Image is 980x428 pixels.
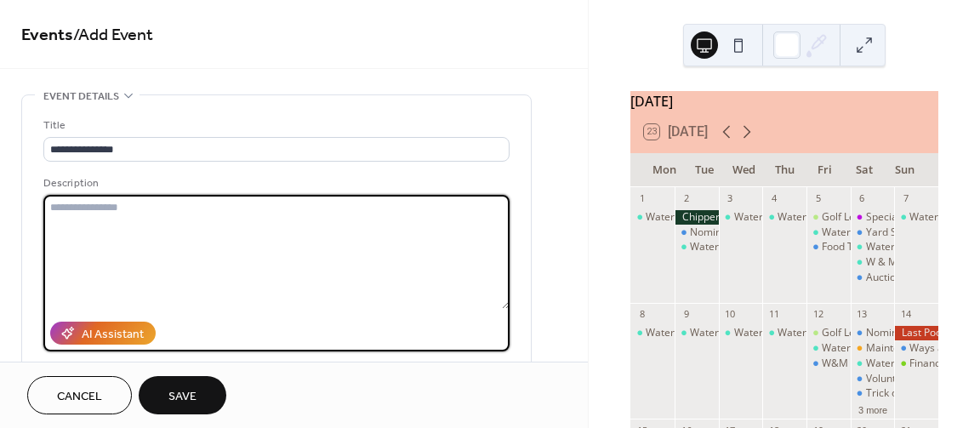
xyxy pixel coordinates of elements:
div: Water Aerobics [734,326,807,340]
div: Thu [765,153,805,187]
div: 10 [724,308,737,321]
div: Auction [851,271,895,285]
div: Water Aerobics [866,240,939,254]
div: Water Aerobics [630,210,675,225]
div: Mon [644,153,684,187]
div: Sun [885,153,925,187]
span: Save [168,388,197,406]
div: 3 [724,192,737,205]
button: Cancel [27,376,132,414]
div: 2 [680,192,692,205]
div: Wed [724,153,764,187]
div: Water Aerobics [719,210,763,225]
div: Sat [845,153,885,187]
div: Fri [805,153,845,187]
div: 12 [812,308,824,321]
div: Food Truck at Teen Center [822,240,947,254]
div: Water Aerobics [675,240,719,254]
div: Golf League - Stoughton Acres [806,326,851,340]
div: Golf League - Bedford Trails [806,210,851,225]
div: 9 [680,308,692,321]
div: Food Truck at Teen Center [806,240,851,254]
div: Maintenance Committee Meeting [851,341,895,356]
div: Water Aerobics [851,357,895,371]
div: Golf League - Stoughton Acres [822,326,966,340]
a: Events [21,19,73,52]
div: Nominating Committee Meeting [690,225,842,240]
div: Ways and Means Committee Meeting [894,341,938,356]
div: Water Aerobics [646,210,719,225]
div: Water Aerobics [851,240,895,254]
div: Water Aerobics [646,326,719,340]
div: Water Aerobics [822,341,895,356]
div: Water Aerobics [675,326,719,340]
div: AI Assistant [82,326,144,344]
div: Auction [866,271,902,285]
div: [DATE] [630,91,938,111]
div: Water Aerobics [778,210,851,225]
div: Nominating Committee Meeting [675,225,719,240]
div: Trick or Treat [866,386,930,401]
div: 7 [899,192,912,205]
div: Water Aerobics [690,326,763,340]
div: 14 [899,308,912,321]
div: 1 [635,192,648,205]
div: Water Aerobics [866,357,939,371]
div: 13 [856,308,869,321]
div: W & M Hot Sausage, Hoagies & More [851,255,895,270]
span: Cancel [57,388,102,406]
div: Finance Committee Meeting [894,357,938,371]
div: Trick or Treat [851,386,895,401]
button: AI Assistant [50,322,156,345]
div: Water Aerobics [806,225,851,240]
div: Title [43,117,506,134]
div: Water Aerobics [822,225,895,240]
div: Volunteer Luncheon [866,372,960,386]
div: Water Aerobics [719,326,763,340]
div: Description [43,174,506,192]
span: Event details [43,88,119,106]
button: 3 more [852,402,894,416]
div: 8 [635,308,648,321]
div: W&M - Mums for Sales- MINI GOLF [806,357,851,371]
div: Yard Sale [866,225,911,240]
div: Water Aerobics [806,341,851,356]
div: Water Aerobics [762,210,806,225]
div: Water Aerobics [630,326,675,340]
div: 5 [812,192,824,205]
div: 4 [767,192,780,205]
div: 11 [767,308,780,321]
div: Special Projects Meeting [851,210,895,225]
div: Volunteer Luncheon [851,372,895,386]
div: Water Aerobics [778,326,851,340]
div: Water Aerobics [690,240,763,254]
div: Tue [684,153,724,187]
div: Yard Sale [851,225,895,240]
div: Chipper Day [675,210,719,225]
div: Golf League - Bedford Trails [822,210,954,225]
div: Last Pool Day [894,326,938,340]
div: Water Aerobics [762,326,806,340]
div: 6 [856,192,869,205]
div: Water Aerobics [734,210,807,225]
div: Water Aerobics [894,210,938,225]
div: Nominating Committee Meeting [851,326,895,340]
span: / Add Event [73,19,153,52]
button: Save [139,376,226,414]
